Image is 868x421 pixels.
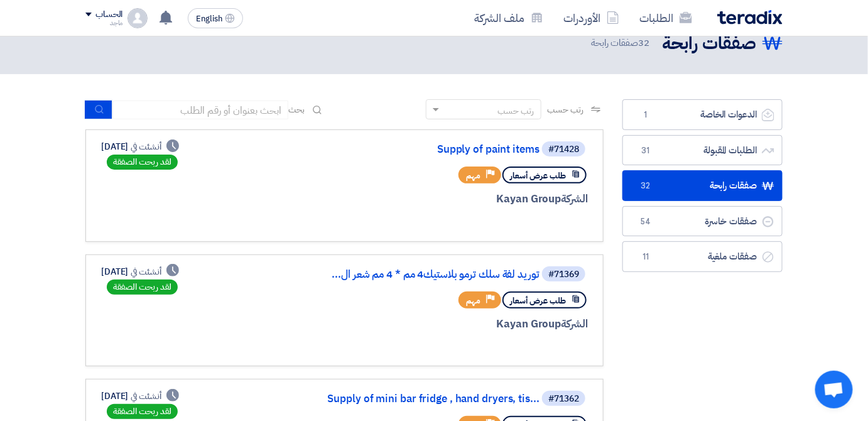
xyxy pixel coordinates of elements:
[662,31,756,56] h2: صفقات رابحة
[498,104,534,118] div: رتب حسب
[638,109,653,121] span: 1
[638,251,653,263] span: 11
[548,145,579,154] div: #71428
[107,155,178,170] div: لقد ربحت الصفقة
[188,8,243,28] button: English
[638,145,653,157] span: 31
[288,103,305,116] span: بحث
[561,316,588,332] span: الشركة
[548,395,579,403] div: #71362
[101,390,179,403] div: [DATE]
[622,99,783,130] a: الدعوات الخاصة1
[622,206,783,237] a: صفقات خاسرة54
[629,3,702,33] a: الطلبات
[95,9,122,20] div: الحساب
[288,393,540,405] a: Supply of mini bar fridge , hand dryers, tis...
[717,10,783,25] img: Teradix logo
[638,180,653,192] span: 32
[638,216,653,228] span: 54
[622,170,783,201] a: صفقات رابحة32
[553,3,629,33] a: الأوردرات
[131,265,161,278] span: أنشئت في
[107,280,178,295] div: لقد ربحت الصفقة
[288,269,540,280] a: توريد لفة سلك ترمو بلاستيك4 مم * 4 مم شعر ال...
[561,191,588,207] span: الشركة
[101,265,179,278] div: [DATE]
[196,14,222,23] span: English
[131,140,161,153] span: أنشئت في
[101,140,179,153] div: [DATE]
[548,270,579,279] div: #71369
[510,295,566,307] span: طلب عرض أسعار
[466,295,480,307] span: مهم
[85,19,122,26] div: ماجد
[815,371,853,408] div: Open chat
[127,8,148,28] img: profile_test.png
[112,101,288,119] input: ابحث بعنوان أو رقم الطلب
[131,390,161,403] span: أنشئت في
[288,144,540,155] a: Supply of paint items
[107,404,178,419] div: لقد ربحت الصفقة
[286,191,588,207] div: Kayan Group
[466,170,480,182] span: مهم
[510,170,566,182] span: طلب عرض أسعار
[548,103,583,116] span: رتب حسب
[591,36,652,50] span: صفقات رابحة
[622,135,783,166] a: الطلبات المقبولة31
[622,241,783,272] a: صفقات ملغية11
[638,36,649,50] span: 32
[464,3,553,33] a: ملف الشركة
[286,316,588,332] div: Kayan Group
